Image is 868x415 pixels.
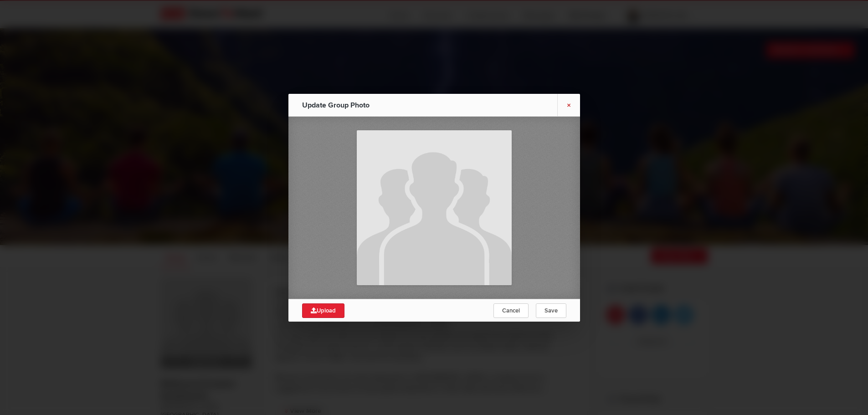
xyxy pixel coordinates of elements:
[302,94,402,117] div: Update Group Photo
[311,307,336,314] span: Upload
[502,307,520,314] span: Cancel
[302,303,344,318] a: Upload
[544,307,558,314] span: Save
[557,94,580,116] a: ×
